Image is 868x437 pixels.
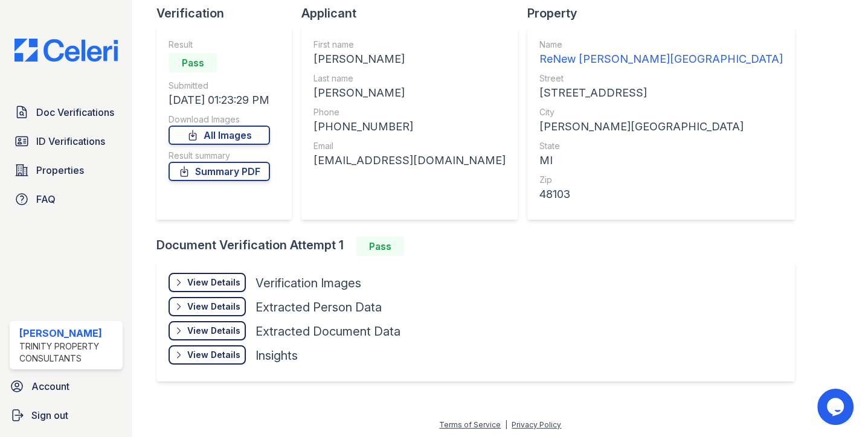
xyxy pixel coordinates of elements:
div: State [539,140,783,152]
a: Privacy Policy [512,420,561,429]
div: Trinity Property Consultants [19,340,118,365]
a: Doc Verifications [10,100,123,124]
div: [STREET_ADDRESS] [539,85,783,101]
a: Account [5,374,127,398]
div: Zip [539,174,783,186]
div: Pass [169,53,217,72]
div: Insights [256,347,298,364]
div: View Details [187,325,240,337]
a: Summary PDF [169,162,270,181]
div: Result [169,39,270,51]
div: Download Images [169,113,270,126]
div: [PERSON_NAME][GEOGRAPHIC_DATA] [539,118,783,135]
div: [EMAIL_ADDRESS][DOMAIN_NAME] [313,152,506,169]
div: Property [527,5,805,22]
div: 48103 [539,186,783,203]
div: [PERSON_NAME] [19,326,118,340]
a: Terms of Service [439,420,501,429]
span: FAQ [36,192,56,206]
div: Email [313,140,506,152]
div: City [539,106,783,118]
div: | [505,420,507,429]
div: First name [313,39,506,51]
iframe: chat widget [817,389,856,425]
div: Document Verification Attempt 1 [156,237,805,256]
div: ReNew [PERSON_NAME][GEOGRAPHIC_DATA] [539,51,783,68]
a: Properties [10,158,123,182]
div: View Details [187,301,240,313]
span: Sign out [31,408,68,423]
div: Phone [313,106,506,118]
div: View Details [187,276,240,289]
div: Last name [313,72,506,85]
div: [PERSON_NAME] [313,85,506,101]
div: Pass [356,237,404,256]
div: Extracted Person Data [256,299,382,316]
a: Name ReNew [PERSON_NAME][GEOGRAPHIC_DATA] [539,39,783,68]
div: Submitted [169,80,270,92]
div: Name [539,39,783,51]
a: All Images [169,126,270,145]
div: View Details [187,349,240,361]
a: Sign out [5,403,127,427]
span: ID Verifications [36,134,105,148]
div: [DATE] 01:23:29 PM [169,92,270,109]
a: FAQ [10,187,123,211]
div: [PHONE_NUMBER] [313,118,506,135]
div: Result summary [169,150,270,162]
div: MI [539,152,783,169]
div: Applicant [301,5,527,22]
span: Doc Verifications [36,105,114,120]
div: Street [539,72,783,85]
a: ID Verifications [10,129,123,153]
div: Verification Images [256,275,361,292]
span: Properties [36,163,84,177]
span: Account [31,379,69,394]
div: Verification [156,5,301,22]
img: CE_Logo_Blue-a8612792a0a2168367f1c8372b55b34899dd931a85d93a1a3d3e32e68fde9ad4.png [5,39,127,62]
div: [PERSON_NAME] [313,51,506,68]
div: Extracted Document Data [256,323,400,340]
